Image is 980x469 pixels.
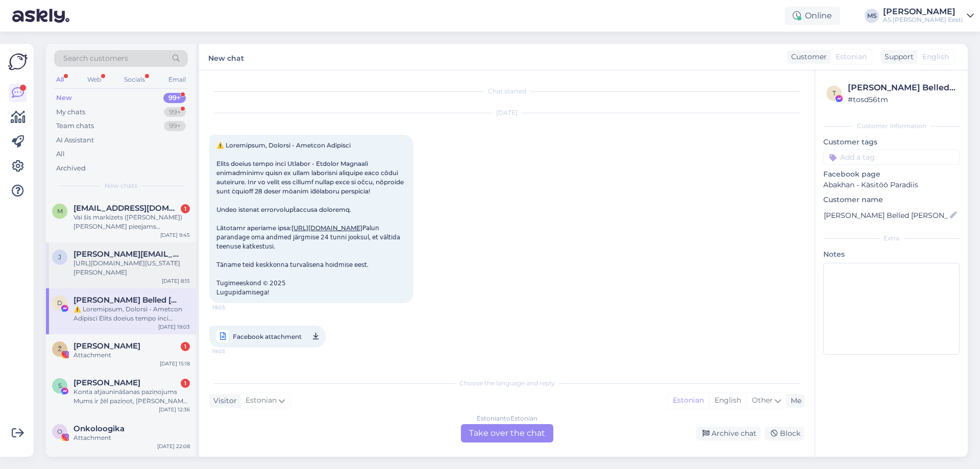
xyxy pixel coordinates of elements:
[57,299,62,307] span: D
[865,9,879,23] div: MS
[73,433,190,442] div: Attachment
[823,150,960,165] input: Add a tag
[58,382,62,389] span: S
[58,253,61,261] span: j
[209,396,237,406] div: Visitor
[212,345,251,358] span: 19:03
[883,8,974,24] a: [PERSON_NAME]AS [PERSON_NAME] Eesti
[477,414,537,423] div: Estonian to Estonian
[57,207,63,215] span: m
[162,277,190,285] div: [DATE] 8:15
[785,7,840,25] div: Online
[209,87,804,96] div: Chat started
[73,213,190,231] div: Vai šis markizets ([PERSON_NAME]) [PERSON_NAME] pieejams [PERSON_NAME] veikalos par to pašu cenu?...
[209,379,804,388] div: Choose the language and reply
[73,424,125,433] span: Onkoloogika
[787,396,801,406] div: Me
[73,295,180,305] span: Daniel Belled Gómez
[880,52,914,62] div: Support
[58,345,62,353] span: Ž
[823,194,960,205] p: Customer name
[73,204,180,213] span: martins.mierins@gmail.com
[160,360,190,367] div: [DATE] 15:18
[883,16,963,24] div: AS [PERSON_NAME] Eesti
[208,50,244,64] label: New chat
[8,52,28,71] img: Askly Logo
[158,323,190,331] div: [DATE] 19:03
[122,73,147,86] div: Socials
[209,326,326,348] a: Facebook attachment19:03
[73,305,190,323] div: ⚠️ Loremipsum, Dolorsi - Ametcon Adipisci Elits doeius tempo inci Utlabor - Etdolor Magnaali enim...
[787,52,827,62] div: Customer
[233,330,302,343] span: Facebook attachment
[823,169,960,180] p: Facebook page
[709,393,746,408] div: English
[696,427,761,440] div: Archive chat
[73,378,140,387] span: Sattar Shah
[823,234,960,243] div: Extra
[246,395,277,406] span: Estonian
[922,52,949,62] span: English
[824,210,948,221] input: Add name
[105,181,137,190] span: New chats
[668,393,709,408] div: Estonian
[73,250,180,259] span: johanna.hansing@gmail.com
[54,73,66,86] div: All
[848,82,957,94] div: [PERSON_NAME] Belled [PERSON_NAME]
[159,406,190,413] div: [DATE] 12:36
[56,135,94,145] div: AI Assistant
[73,341,140,351] span: Ženja Fokin
[73,351,190,360] div: Attachment
[164,107,186,117] div: 99+
[56,149,65,159] div: All
[56,163,86,174] div: Archived
[56,121,94,131] div: Team chats
[181,342,190,351] div: 1
[883,8,963,16] div: [PERSON_NAME]
[160,231,190,239] div: [DATE] 9:45
[752,396,773,405] span: Other
[181,204,190,213] div: 1
[291,224,362,232] a: [URL][DOMAIN_NAME]
[57,428,62,435] span: O
[209,108,804,117] div: [DATE]
[823,180,960,190] p: Abakhan - Käsitöö Paradiis
[461,424,553,442] div: Take over the chat
[823,121,960,131] div: Customer information
[56,93,72,103] div: New
[823,249,960,260] p: Notes
[216,141,405,296] span: ⚠️ Loremipsum, Dolorsi - Ametcon Adipisci Elits doeius tempo inci Utlabor - Etdolor Magnaali enim...
[163,93,186,103] div: 99+
[73,387,190,406] div: Konta atjaunināšanas paziņojums Mums ir žēl paziņot, [PERSON_NAME] Facebook konts drīzumā tiks sl...
[836,52,867,62] span: Estonian
[181,379,190,388] div: 1
[212,304,251,311] span: 19:03
[157,442,190,450] div: [DATE] 22:08
[164,121,186,131] div: 99+
[166,73,188,86] div: Email
[823,137,960,147] p: Customer tags
[848,94,957,105] div: # tosd56tm
[765,427,804,440] div: Block
[832,89,836,97] span: t
[56,107,85,117] div: My chats
[73,259,190,277] div: [URL][DOMAIN_NAME][US_STATE][PERSON_NAME]
[85,73,103,86] div: Web
[63,53,128,64] span: Search customers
